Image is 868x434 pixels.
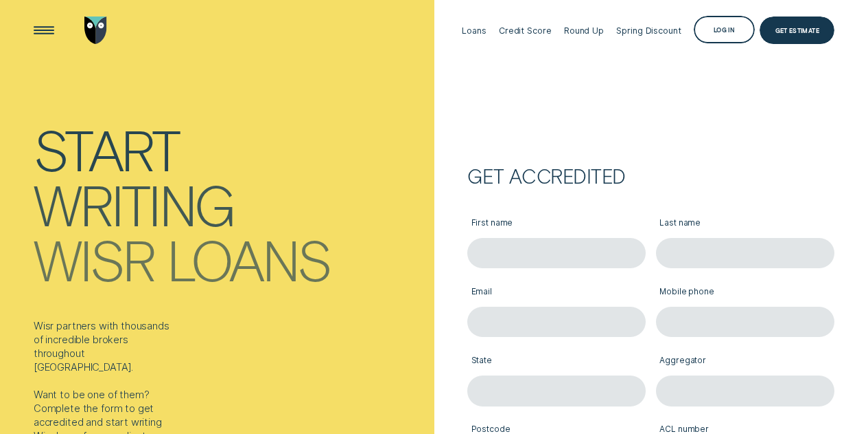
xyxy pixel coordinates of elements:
h1: Start writing Wisr loans [34,122,429,279]
label: Mobile phone [656,279,834,307]
h2: Get accredited [467,168,834,183]
div: Spring Discount [616,25,681,36]
div: Round Up [564,25,604,36]
div: loans [167,234,331,286]
label: State [467,347,646,376]
div: Start [34,124,179,176]
label: First name [467,210,646,238]
button: Open Menu [30,17,58,44]
div: Loans [462,25,486,36]
label: Last name [656,210,834,238]
label: Aggregator [656,347,834,376]
a: Get Estimate [760,17,834,44]
label: Email [467,279,646,307]
div: Credit Score [499,25,552,36]
div: writing [34,178,233,230]
div: Wisr [34,234,154,286]
img: Wisr [84,17,107,44]
button: Log in [694,16,755,43]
